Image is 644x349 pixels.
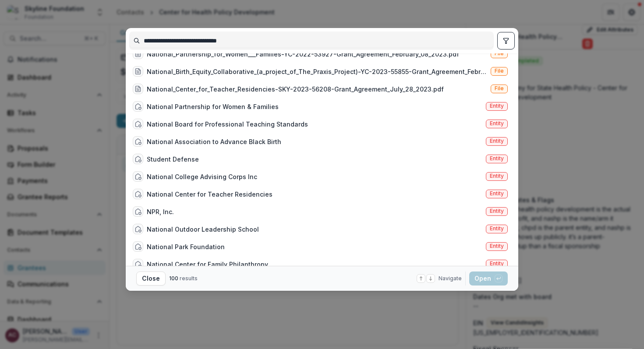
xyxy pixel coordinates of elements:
[439,275,462,282] span: Navigate
[147,120,308,129] div: National Board for Professional Teaching Standards
[497,32,515,49] button: toggle filters
[147,207,174,216] div: NPR, Inc.
[136,271,166,286] button: Close
[147,85,444,94] div: National_Center_for_Teacher_Residencies-SKY-2023-56208-Grant_Agreement_July_28_2023.pdf
[490,155,504,162] span: Entity
[495,85,504,92] span: File
[147,225,259,234] div: National Outdoor Leadership School
[490,226,504,232] span: Entity
[147,172,257,181] div: National College Advising Corps Inc
[180,275,198,282] span: results
[490,261,504,267] span: Entity
[147,242,225,251] div: National Park Foundation
[147,260,268,269] div: National Center for Family Philanthropy
[469,271,508,286] button: Open
[490,208,504,214] span: Entity
[490,243,504,249] span: Entity
[490,103,504,109] span: Entity
[490,138,504,144] span: Entity
[490,120,504,127] span: Entity
[495,50,504,56] span: File
[147,49,459,59] div: National_Partnership_for_Women___Families-YC-2022-53927-Grant_Agreement_February_08_2023.pdf
[147,102,279,111] div: National Partnership for Women & Families
[169,275,178,282] span: 100
[495,68,504,74] span: File
[147,67,487,76] div: National_Birth_Equity_Collaborative_(a_project_of_The_Praxis_Project)-YC-2023-55855-Grant_Agreeme...
[147,137,281,146] div: National Association to Advance Black Birth
[147,190,272,199] div: National Center for Teacher Residencies
[490,173,504,179] span: Entity
[147,155,199,164] div: Student Defense
[490,190,504,197] span: Entity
